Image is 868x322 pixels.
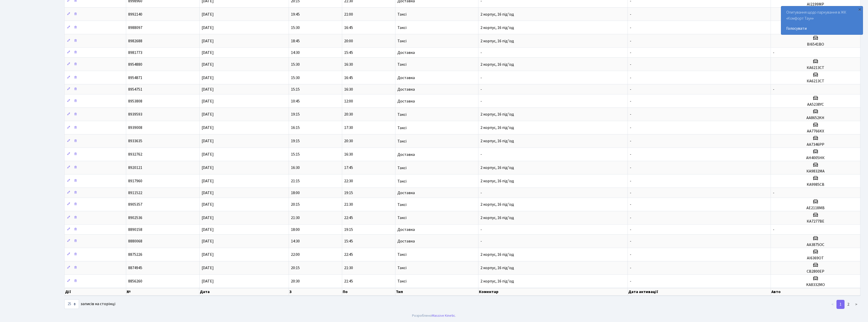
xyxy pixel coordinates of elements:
[773,65,858,70] h5: КА6213СТ
[397,239,415,243] span: Доставка
[630,138,631,144] span: -
[852,300,860,309] a: >
[773,87,774,92] span: -
[291,125,300,131] span: 16:15
[480,252,514,257] span: 2 корпус, 16 під'їзд
[630,165,631,171] span: -
[397,179,406,183] span: Таксі
[480,178,514,184] span: 2 корпус, 16 під'їзд
[344,75,353,81] span: 16:45
[128,25,142,30] span: 8988097
[291,75,300,81] span: 15:30
[202,278,214,284] span: [DATE]
[397,191,415,195] span: Доставка
[344,152,353,157] span: 16:30
[786,25,858,31] a: Голосувати
[397,26,406,30] span: Таксі
[630,125,631,131] span: -
[397,153,415,157] span: Доставка
[397,166,406,170] span: Таксі
[126,288,200,296] th: №
[773,2,858,7] h5: AI2199MР
[202,112,214,117] span: [DATE]
[202,227,214,232] span: [DATE]
[773,169,858,174] h5: КА9832МА
[397,203,406,207] span: Таксі
[773,182,858,187] h5: KA9985CB
[291,178,300,184] span: 21:15
[291,87,300,92] span: 15:15
[128,227,142,232] span: 8890158
[344,50,353,55] span: 15:45
[480,87,482,92] span: -
[202,165,214,171] span: [DATE]
[836,300,845,309] a: 1
[480,138,514,144] span: 2 корпус, 16 під'їзд
[202,215,214,221] span: [DATE]
[128,75,142,81] span: 8954871
[291,50,300,55] span: 14:30
[344,138,353,144] span: 20:30
[202,25,214,30] span: [DATE]
[773,142,858,147] h5: АА7346РР
[480,152,482,157] span: -
[773,269,858,274] h5: CB2800EP
[202,87,214,92] span: [DATE]
[291,12,300,17] span: 19:45
[202,125,214,131] span: [DATE]
[630,38,631,44] span: -
[773,206,858,210] h5: AE2118MB
[202,190,214,196] span: [DATE]
[781,6,863,34] div: Опитування щодо паркування в ЖК «Комфорт Таун»
[64,299,115,309] label: записів на сторінці
[480,125,514,131] span: 2 корпус, 16 під'їзд
[128,112,142,117] span: 8939593
[128,125,142,131] span: 8939008
[342,288,395,296] th: По
[844,300,852,309] a: 2
[202,75,214,81] span: [DATE]
[480,265,514,271] span: 2 корпус, 16 під'їзд
[344,238,353,244] span: 15:45
[344,38,353,44] span: 20:00
[344,227,353,232] span: 19:15
[773,242,858,247] h5: АА3875ОС
[291,190,300,196] span: 18:00
[773,79,858,84] h5: КA6213CT
[630,178,631,184] span: -
[773,282,858,287] h5: KA8332MO
[397,279,406,283] span: Таксі
[291,252,300,257] span: 22:00
[397,139,406,143] span: Таксі
[630,50,631,55] span: -
[773,116,858,120] h5: AA8652KH
[397,51,415,55] span: Доставка
[128,87,142,92] span: 8954751
[344,125,353,131] span: 17:30
[773,190,774,196] span: -
[128,38,142,44] span: 8982688
[344,87,353,92] span: 16:30
[202,62,214,67] span: [DATE]
[344,202,353,207] span: 21:30
[128,265,142,271] span: 8874945
[480,98,482,104] span: -
[344,265,353,271] span: 21:30
[128,190,142,196] span: 8911522
[628,288,771,296] th: Дата активації
[773,219,858,224] h5: КА7277ВЕ
[128,215,142,221] span: 8902536
[344,215,353,221] span: 22:45
[412,313,456,318] div: Розроблено .
[65,288,126,296] th: Дії
[344,178,353,184] span: 22:30
[397,216,406,220] span: Таксі
[202,50,214,55] span: [DATE]
[432,313,455,318] a: Massive Kinetic
[630,25,631,30] span: -
[291,38,300,44] span: 18:45
[202,138,214,144] span: [DATE]
[480,38,514,44] span: 2 корпус, 16 під'їзд
[480,12,514,17] span: 2 корпус, 16 під'їзд
[344,278,353,284] span: 21:45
